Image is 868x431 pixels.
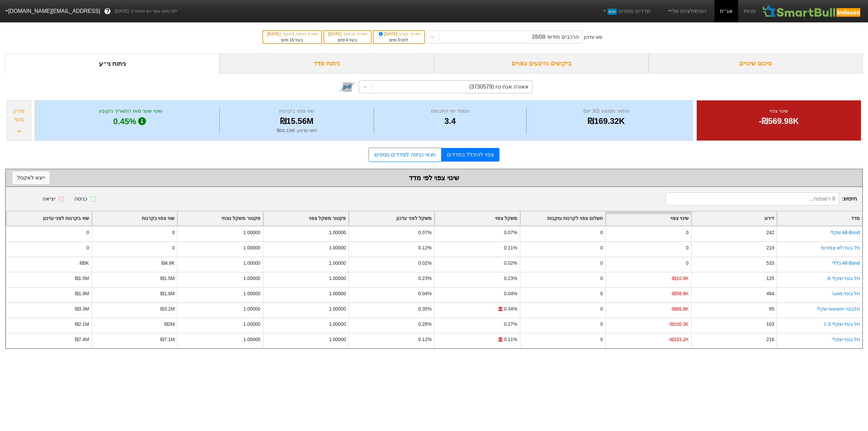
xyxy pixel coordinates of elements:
div: ₪1.9M [75,290,89,297]
div: 0 [686,229,689,236]
div: כניסה [74,195,87,203]
button: ייצא לאקסל [13,171,50,184]
div: 1.00000 [243,336,260,343]
div: ₪3.3M [75,305,89,313]
div: לפני ימים [377,37,421,43]
div: 1.00000 [329,290,346,297]
div: לפני עדכון : ₪16.13M [221,127,372,134]
img: SmartBull [761,4,863,18]
div: -₪58.8K [671,290,689,297]
div: 0 [86,229,89,236]
div: 0 [600,336,603,343]
span: חדש [608,8,617,15]
span: [DATE] [378,32,399,36]
div: Toggle SortBy [92,211,177,225]
div: 1.00000 [329,305,346,313]
div: יציאה [42,195,56,203]
div: ביקושים והיצעים צפויים [434,54,649,74]
div: מספר ימי התכסות [376,107,525,115]
div: מחזור ממוצע (30 יום) [528,107,685,115]
div: -₪100.3K [668,321,689,328]
div: 0 [172,244,175,251]
span: לפי נתוני סוף יום מתאריך [DATE] [115,8,177,15]
div: 0.12% [418,244,432,251]
div: 242 [766,229,774,236]
a: תל בונד-שקלי [832,337,860,342]
img: tase link [338,78,356,96]
div: ₪7.4M [75,336,89,343]
a: תל בונד-שקלי A [827,276,860,281]
div: Toggle SortBy [263,211,349,225]
div: 1.00000 [329,336,346,343]
span: [DATE] [267,32,282,36]
div: 1.00000 [329,244,346,251]
div: 0.23% [418,275,432,282]
div: ₪2M [164,321,175,328]
div: 0 [686,244,689,251]
a: צפוי להיכלל במדדים [441,148,499,162]
div: בעוד ימים [328,37,368,43]
div: -₪333.2K [668,336,689,343]
a: תל בונד-שקלי 1-3 [824,321,860,327]
div: Toggle SortBy [6,211,92,225]
div: 219 [766,244,774,251]
div: Toggle SortBy [435,211,520,225]
a: תלבונד-תשואות שקלי [817,306,860,312]
div: 0 [600,321,603,328]
div: אאורה אגח טז (3730579) [469,83,529,91]
div: סוג עדכון [584,34,603,41]
div: 0.23% [504,275,517,282]
a: All-Bond כללי [832,260,860,266]
div: 0 [172,229,175,236]
div: 533 [766,260,774,267]
div: הרכבים חודשי 28/08 [532,33,579,41]
div: Toggle SortBy [777,211,862,225]
div: Toggle SortBy [178,211,263,225]
div: בעוד ימים [267,37,318,43]
div: 0.11% [504,244,517,251]
span: ? [106,7,110,16]
a: תנאי כניסה למדדים נוספים [369,148,441,162]
span: 15 [289,38,294,42]
div: ₪4.8K [161,260,175,267]
div: סיכום שינויים [649,54,863,74]
div: 0 [600,290,603,297]
div: ₪1.5M [75,275,89,282]
div: -₪569.98K [705,115,852,127]
div: -₪66.8K [671,305,689,313]
div: ₪7.1M [160,336,175,343]
div: 0.11% [504,336,517,343]
div: 0.07% [418,229,432,236]
div: 0 [600,260,603,267]
div: 1.00000 [243,321,260,328]
div: 1.00000 [243,305,260,313]
a: מדדים נוספיםחדש [599,4,653,18]
div: 1.00000 [329,275,346,282]
div: 1.00000 [329,260,346,267]
span: [DATE] [328,32,343,36]
div: 0.04% [504,290,517,297]
div: תאריך כניסה לתוקף : [267,31,318,37]
div: 0.04% [418,290,432,297]
div: 103 [766,321,774,328]
div: תאריך פרסום : [328,31,368,37]
a: הסימולציות שלי [664,4,709,18]
div: 1.00000 [329,229,346,236]
div: 464 [766,290,774,297]
div: שינוי שער מאז התאריך הקובע [43,107,218,115]
div: 0.28% [418,321,432,328]
div: ₪2.1M [75,321,89,328]
div: שינוי צפוי [705,107,852,115]
div: Toggle SortBy [692,211,777,225]
input: 8 רשומות... [666,192,839,205]
div: שווי צפוי בקרנות [221,107,372,115]
div: ₪15.56M [221,115,372,127]
div: ניתוח ני״ע [5,54,220,74]
div: תאריך קובע : [377,31,421,37]
div: 0.34% [504,305,517,313]
div: 0 [600,244,603,251]
div: 0.02% [418,260,432,267]
div: 0.27% [504,321,517,328]
div: מידע נוסף [9,107,29,124]
div: 3.4 [376,115,525,127]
